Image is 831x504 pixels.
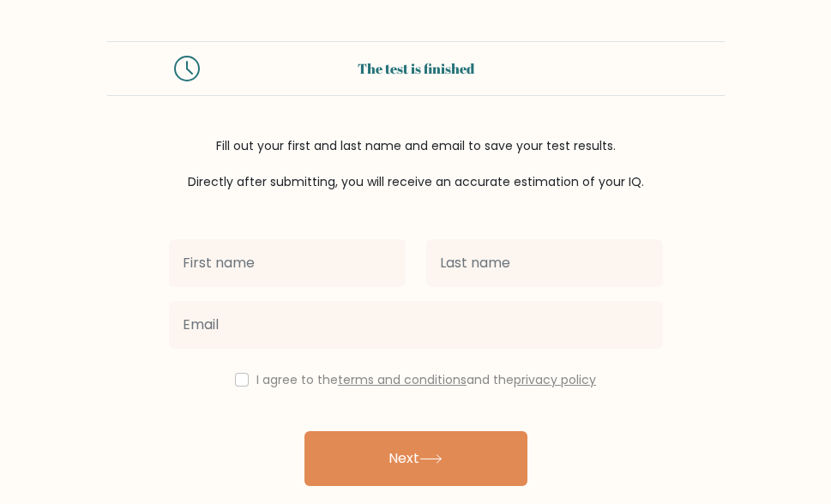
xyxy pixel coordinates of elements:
[338,371,467,388] a: terms and conditions
[220,58,611,79] div: The test is finished
[107,137,725,191] div: Fill out your first and last name and email to save your test results. Directly after submitting,...
[256,371,596,388] label: I agree to the and the
[169,301,663,349] input: Email
[426,239,663,287] input: Last name
[169,239,406,287] input: First name
[514,371,596,388] a: privacy policy
[304,431,527,486] button: Next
